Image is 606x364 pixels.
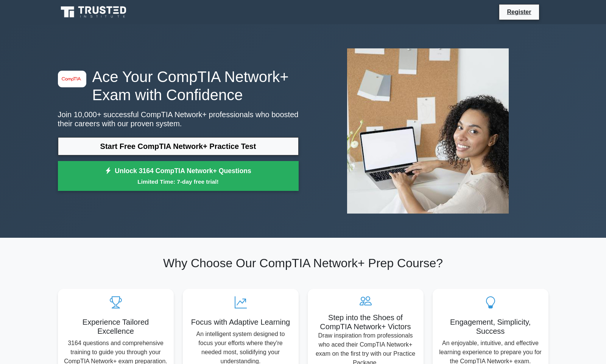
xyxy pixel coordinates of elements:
h5: Engagement, Simplicity, Success [439,318,542,336]
h5: Experience Tailored Excellence [64,318,168,336]
h2: Why Choose Our CompTIA Network+ Prep Course? [58,256,548,270]
small: Limited Time: 7-day free trial! [67,177,289,186]
a: Unlock 3164 CompTIA Network+ QuestionsLimited Time: 7-day free trial! [58,161,299,191]
a: Start Free CompTIA Network+ Practice Test [58,137,299,155]
p: Join 10,000+ successful CompTIA Network+ professionals who boosted their careers with our proven ... [58,110,299,128]
h1: Ace Your CompTIA Network+ Exam with Confidence [58,68,299,104]
h5: Focus with Adaptive Learning [189,318,293,327]
h5: Step into the Shoes of CompTIA Network+ Victors [314,313,418,331]
a: Register [502,7,536,17]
